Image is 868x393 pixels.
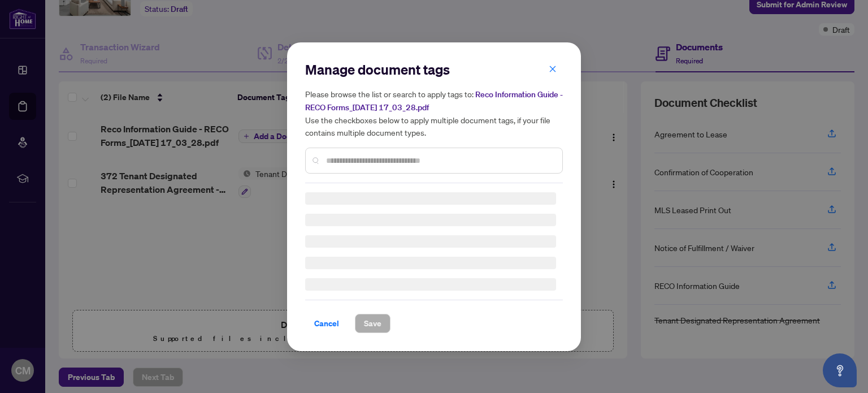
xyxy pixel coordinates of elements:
h5: Please browse the list or search to apply tags to: Use the checkboxes below to apply multiple doc... [305,88,563,139]
button: Open asap [823,353,857,387]
span: Cancel [314,314,339,332]
h2: Manage document tags [305,61,563,79]
button: Cancel [305,314,348,333]
button: Save [355,314,390,333]
span: close [549,64,557,72]
span: Reco Information Guide - RECO Forms_[DATE] 17_03_28.pdf [305,89,563,113]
